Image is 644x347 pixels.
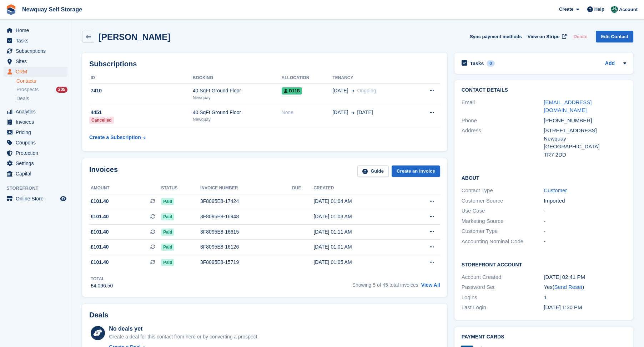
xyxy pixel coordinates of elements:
[352,282,418,288] span: Showing 5 of 45 total invoices
[4,148,67,158] a: menu
[91,198,109,205] span: £101.40
[91,259,109,266] span: £101.40
[200,243,292,251] div: 3F8095E8-16126
[313,243,404,251] div: [DATE] 01:01 AM
[200,198,292,205] div: 3F8095E8-17424
[16,78,67,85] a: Contacts
[59,194,67,203] a: Preview store
[544,227,626,235] div: -
[91,243,109,251] span: £101.40
[89,134,141,141] div: Create a Subscription
[89,165,118,177] h2: Invoices
[544,197,626,205] div: Imported
[357,109,373,116] span: [DATE]
[4,107,67,117] a: menu
[544,151,626,159] div: TR7 2DD
[16,169,59,179] span: Capital
[89,109,193,116] div: 4451
[487,60,495,67] div: 0
[313,213,404,220] div: [DATE] 01:03 AM
[462,87,626,93] h2: Contact Details
[282,109,333,116] div: None
[313,183,404,194] th: Created
[89,131,146,144] a: Create a Subscription
[161,259,174,266] span: Paid
[4,194,67,204] a: menu
[544,273,626,281] div: [DATE] 02:41 PM
[554,284,582,290] a: Send Reset
[16,194,59,204] span: Online Store
[421,282,440,288] a: View All
[544,294,626,302] div: 1
[109,333,258,341] div: Create a deal for this contact from here or by converting a prospect.
[16,107,59,117] span: Analytics
[16,67,59,77] span: CRM
[200,259,292,266] div: 3F8095E8-15719
[193,72,282,84] th: Booking
[313,228,404,236] div: [DATE] 01:11 AM
[462,217,544,225] div: Marketing Source
[16,127,59,137] span: Pricing
[16,86,39,93] span: Prospects
[200,228,292,236] div: 3F8095E8-16615
[4,36,67,46] a: menu
[16,117,59,127] span: Invoices
[544,143,626,151] div: [GEOGRAPHIC_DATA]
[4,56,67,66] a: menu
[282,87,302,95] span: D11B
[332,72,412,84] th: Tenancy
[619,6,638,13] span: Account
[161,198,174,205] span: Paid
[528,33,559,40] span: View on Stripe
[4,67,67,77] a: menu
[161,213,174,220] span: Paid
[462,98,544,114] div: Email
[544,135,626,143] div: Newquay
[16,95,67,102] a: Deals
[544,283,626,291] div: Yes
[525,31,568,42] a: View on Stripe
[89,60,440,68] h2: Subscriptions
[544,207,626,215] div: -
[357,88,376,93] span: Ongoing
[462,197,544,205] div: Customer Source
[544,117,626,125] div: [PHONE_NUMBER]
[570,31,590,42] button: Delete
[392,165,440,177] a: Create an Invoice
[91,228,109,236] span: £101.40
[16,95,29,102] span: Deals
[594,6,604,13] span: Help
[544,187,567,193] a: Customer
[200,183,292,194] th: Invoice number
[89,72,193,84] th: ID
[16,86,67,93] a: Prospects 205
[161,229,174,236] span: Paid
[462,174,626,181] h2: About
[462,294,544,302] div: Logins
[200,213,292,220] div: 3F8095E8-16948
[462,273,544,281] div: Account Created
[332,109,348,116] span: [DATE]
[4,127,67,137] a: menu
[544,304,582,310] time: 2022-04-21 12:30:35 UTC
[332,87,348,95] span: [DATE]
[553,284,584,290] span: ( )
[193,116,282,123] div: Newquay
[16,56,59,66] span: Sites
[19,4,85,15] a: Newquay Self Storage
[4,117,67,127] a: menu
[89,311,108,319] h2: Deals
[357,165,389,177] a: Guide
[16,138,59,148] span: Coupons
[462,127,544,159] div: Address
[470,31,522,42] button: Sync payment methods
[544,99,592,113] a: [EMAIL_ADDRESS][DOMAIN_NAME]
[4,46,67,56] a: menu
[6,4,16,15] img: stora-icon-8386f47178a22dfd0bd8f6a31ec36ba5ce8667c1dd55bd0f319d3a0aa187defe.svg
[89,183,161,194] th: Amount
[4,169,67,179] a: menu
[544,217,626,225] div: -
[462,303,544,312] div: Last Login
[544,127,626,135] div: [STREET_ADDRESS]
[4,158,67,168] a: menu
